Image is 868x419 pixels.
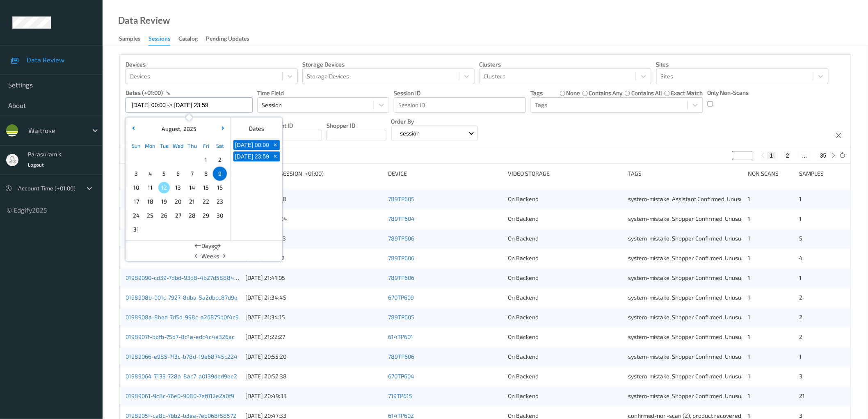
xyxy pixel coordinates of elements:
span: 1 [748,314,750,321]
div: [DATE] 22:57:38 [245,195,382,203]
a: 789TP606 [388,274,414,281]
div: Choose Friday August 15 of 2025 [199,181,213,195]
div: Choose Monday August 11 of 2025 [143,181,157,195]
span: system-mistake, Shopper Confirmed, Unusual-Activity, Picklist item alert [628,314,815,321]
div: Choose Monday September 01 of 2025 [143,222,157,236]
div: On Backend [508,333,622,341]
div: [DATE] 21:34:15 [245,313,382,321]
div: Tue [157,139,171,153]
a: 789TP605 [388,195,414,202]
div: Choose Friday August 08 of 2025 [199,167,213,181]
div: Choose Friday August 29 of 2025 [199,208,213,222]
div: On Backend [508,313,622,321]
div: Choose Monday July 28 of 2025 [143,153,157,167]
a: 0198908b-001c-7927-8dba-5a2dbcc87d9e [126,294,238,301]
div: Choose Thursday September 04 of 2025 [185,222,199,236]
span: + [271,152,280,161]
span: + [271,141,280,149]
span: 22 [200,196,212,207]
div: Choose Saturday August 30 of 2025 [213,208,227,222]
span: 1 [748,235,750,242]
span: system-mistake, Shopper Confirmed, Unusual-Activity [628,294,768,301]
a: 670TP609 [388,294,414,301]
a: 719TP615 [388,392,412,399]
span: system-mistake, Shopper Confirmed, Unusual-Activity [628,392,768,399]
a: Pending Updates [206,33,257,45]
p: Session ID [394,89,526,97]
a: Catalog [178,33,206,45]
div: Choose Wednesday July 30 of 2025 [171,153,185,167]
span: 23 [214,196,226,207]
div: Choose Friday August 01 of 2025 [199,153,213,167]
span: system-mistake, Shopper Confirmed, Unusual-Activity [628,373,768,380]
a: 670TP604 [388,373,414,380]
span: Days [201,242,214,250]
a: 789TP605 [388,314,414,321]
div: Choose Wednesday August 27 of 2025 [171,208,185,222]
div: Non Scans [748,169,793,178]
label: contains all [631,89,662,97]
span: 1 [799,195,802,202]
a: 0198907f-bbfb-75d7-8c1a-edc4c4a326ac [126,333,235,340]
div: Choose Monday August 04 of 2025 [143,167,157,181]
span: system-mistake, Assistant Confirmed, Unusual-Activity [628,195,770,202]
div: Samples [799,169,845,178]
div: Choose Friday September 05 of 2025 [199,222,213,236]
button: 35 [818,152,829,159]
div: Choose Sunday August 17 of 2025 [129,195,143,208]
span: 24 [130,210,142,221]
div: [DATE] 21:34:45 [245,293,382,302]
div: Choose Thursday August 14 of 2025 [185,181,199,195]
div: Choose Saturday August 09 of 2025 [213,167,227,181]
p: Time Field [257,89,389,97]
button: ... [800,152,810,159]
div: Choose Tuesday August 12 of 2025 [157,181,171,195]
span: 19 [158,196,170,207]
span: 1 [799,215,802,222]
span: 1 [748,373,750,380]
button: 1 [767,152,776,159]
span: 1 [748,333,750,340]
div: [DATE] 21:41:05 [245,274,382,282]
div: Samples [119,34,140,45]
span: 1 [748,195,750,202]
div: [DATE] 21:47:12 [245,254,382,262]
button: 2 [783,152,792,159]
div: Dates [231,121,282,136]
span: 30 [214,210,226,221]
p: Only Non-Scans [708,89,749,97]
div: Choose Tuesday August 26 of 2025 [157,208,171,222]
span: 1 [748,353,750,360]
p: Storage Devices [302,60,475,69]
p: session [397,129,423,137]
label: none [566,89,580,97]
div: Choose Wednesday August 13 of 2025 [171,181,185,195]
div: [DATE] 21:50:43 [245,234,382,243]
div: Video Storage [508,169,622,178]
button: [DATE] 00:00 [233,140,271,150]
div: Sat [213,139,227,153]
a: 789TP606 [388,254,414,261]
span: system-mistake, Shopper Confirmed, Unusual-Activity [628,215,768,222]
a: 789TP604 [388,215,415,222]
span: 2 [799,294,803,301]
a: 01989090-cd39-7dbd-93d8-4b27d5888446 [126,274,241,281]
div: Choose Thursday August 07 of 2025 [185,167,199,181]
span: 1 [799,353,802,360]
span: 17 [130,196,142,207]
p: Assistant ID [262,121,322,130]
span: 2025 [181,125,196,132]
div: Device [388,169,502,178]
a: 789TP606 [388,235,414,242]
div: [DATE] 21:22:27 [245,333,382,341]
div: Thu [185,139,199,153]
div: [DATE] 20:55:20 [245,353,382,361]
span: August [160,125,180,132]
p: Tags [531,89,543,97]
div: On Backend [508,353,622,361]
span: 14 [186,182,198,193]
div: Choose Sunday August 31 of 2025 [129,222,143,236]
div: Choose Saturday August 02 of 2025 [213,153,227,167]
div: Choose Tuesday July 29 of 2025 [157,153,171,167]
label: contains any [589,89,623,97]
